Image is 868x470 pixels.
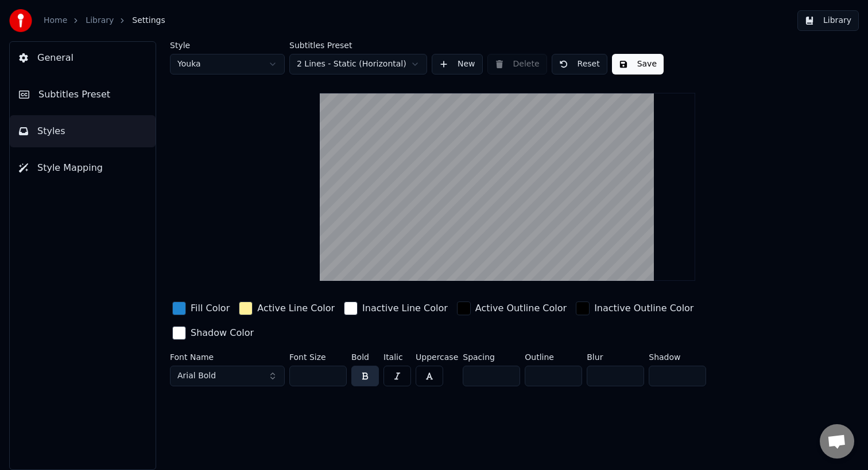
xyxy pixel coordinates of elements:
div: Inactive Line Color [362,301,448,315]
button: Inactive Line Color [342,299,450,318]
div: Active Outline Color [475,301,567,315]
div: Shadow Color [191,326,254,340]
label: Shadow [649,353,706,361]
button: Save [612,54,664,75]
button: Subtitles Preset [10,79,156,111]
div: Open chat [820,424,854,459]
label: Style [170,41,285,49]
button: New [432,54,483,75]
a: Home [44,15,67,26]
button: Style Mapping [10,152,156,184]
span: Arial Bold [177,370,216,382]
button: Fill Color [170,299,232,318]
label: Blur [587,353,644,361]
nav: breadcrumb [44,15,165,26]
button: Reset [552,54,607,75]
img: youka [9,9,32,32]
span: Style Mapping [37,161,103,175]
label: Font Name [170,353,285,361]
label: Subtitles Preset [289,41,427,49]
label: Font Size [289,353,347,361]
span: Settings [132,15,165,26]
label: Outline [525,353,582,361]
button: Inactive Outline Color [573,299,696,318]
button: General [10,42,156,74]
span: Styles [37,124,65,138]
button: Styles [10,115,156,147]
div: Inactive Outline Color [594,301,693,315]
label: Uppercase [416,353,458,361]
span: General [37,51,73,65]
label: Italic [383,353,411,361]
div: Active Line Color [257,301,335,315]
button: Shadow Color [170,324,256,342]
span: Subtitles Preset [38,88,110,101]
label: Bold [351,353,379,361]
button: Library [797,10,859,31]
button: Active Outline Color [455,299,569,318]
button: Active Line Color [237,299,337,318]
label: Spacing [463,353,520,361]
a: Library [86,15,114,26]
div: Fill Color [191,301,230,315]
